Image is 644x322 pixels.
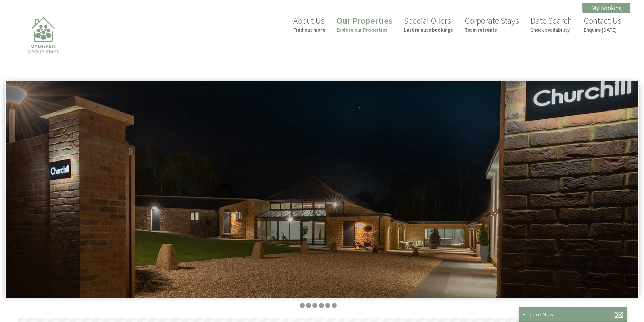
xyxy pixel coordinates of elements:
a: Date SearchCheck availability [530,15,572,33]
a: Corporate StaysTeam retreats [464,15,519,33]
small: Last minute bookings [404,27,453,33]
p: Enquire Now [522,311,624,318]
a: Our PropertiesExplore our Properties [337,15,392,33]
small: Team retreats [464,27,519,33]
small: Find out more [293,27,325,33]
small: Enquire [DATE] [583,27,621,33]
img: Malherbie Group Stays [9,13,77,80]
small: Explore our Properties [337,27,392,33]
a: My Booking [582,3,630,13]
a: About UsFind out more [293,15,325,33]
small: Check availability [530,27,572,33]
a: Special OffersLast minute bookings [404,15,453,33]
a: Contact UsEnquire [DATE] [583,15,621,33]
